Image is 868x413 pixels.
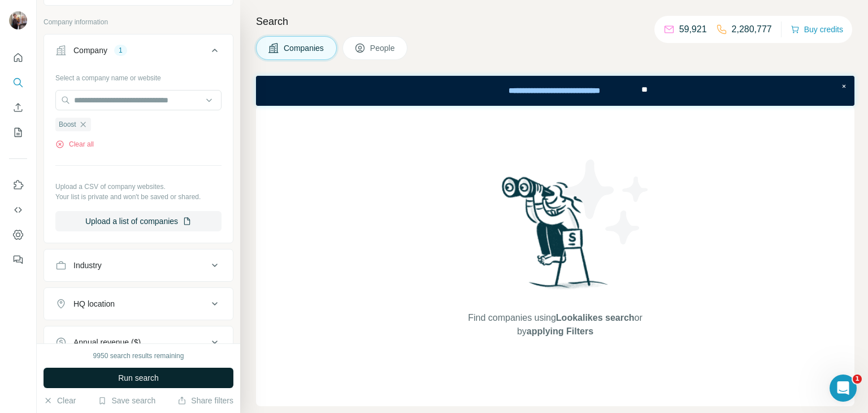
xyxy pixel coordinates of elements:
[55,192,222,202] p: Your list is private and won't be saved or shared.
[44,290,233,317] button: HQ location
[44,17,233,27] p: Company information
[55,182,222,192] p: Upload a CSV of company websites.
[55,211,222,231] button: Upload a list of companies
[256,14,854,29] h4: Search
[98,395,155,406] button: Save search
[555,151,657,253] img: Surfe Illustration - Stars
[527,326,593,336] span: applying Filters
[44,252,233,279] button: Industry
[177,395,233,406] button: Share filters
[44,368,233,388] button: Run search
[256,76,854,106] iframe: Banner
[9,200,27,220] button: Use Surfe API
[118,372,159,384] span: Run search
[497,174,614,300] img: Surfe Illustration - Woman searching with binoculars
[73,45,107,56] div: Company
[556,313,635,322] span: Lookalikes search
[73,337,141,348] div: Annual revenue ($)
[73,260,102,271] div: Industry
[9,11,27,29] img: Avatar
[853,375,862,384] span: 1
[44,329,233,356] button: Annual revenue ($)
[465,311,645,338] span: Find companies using or by
[791,21,843,37] button: Buy credits
[9,122,27,143] button: My lists
[830,375,857,402] iframe: Intercom live chat
[9,175,27,195] button: Use Surfe on LinkedIn
[114,45,127,55] div: 1
[9,48,27,68] button: Quick start
[9,97,27,118] button: Enrich CSV
[55,68,222,83] div: Select a company name or website
[732,23,772,36] p: 2,280,777
[370,42,396,54] span: People
[55,139,94,149] button: Clear all
[59,119,76,130] span: Boost
[73,298,115,309] div: HQ location
[284,42,325,54] span: Companies
[9,249,27,270] button: Feedback
[679,23,707,36] p: 59,921
[93,351,184,361] div: 9950 search results remaining
[44,37,233,68] button: Company1
[9,225,27,245] button: Dashboard
[44,395,76,406] button: Clear
[9,72,27,93] button: Search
